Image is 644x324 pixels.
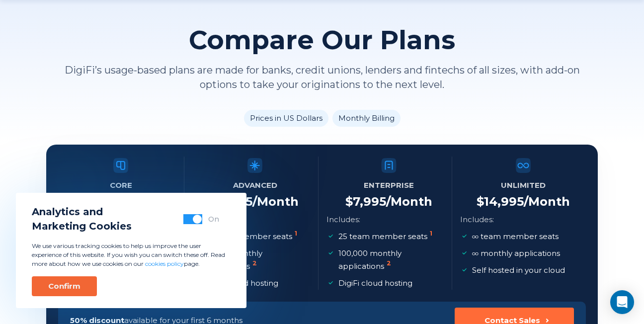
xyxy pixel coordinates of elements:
[364,178,414,192] h5: Enterprise
[460,213,494,226] p: Includes:
[472,230,559,243] p: team member seats
[252,259,257,267] sup: 2
[48,281,80,291] div: Confirm
[338,247,442,273] p: 100,000 monthly applications
[610,290,634,314] div: Open Intercom Messenger
[295,230,297,237] sup: 1
[211,194,299,209] h4: $ 3,995
[32,242,231,268] p: We use various tracking cookies to help us improve the user experience of this website. If you wi...
[338,230,434,243] p: 25 team member seats
[332,110,401,127] li: Monthly Billing
[338,277,412,290] p: DigiFi cloud hosting
[345,194,432,209] h4: $ 7,995
[386,194,432,209] span: /Month
[477,194,570,209] h4: $ 14,995
[387,259,391,267] sup: 2
[472,264,565,277] p: Self hosted in your cloud
[145,260,184,267] a: cookies policy
[430,230,432,237] sup: 1
[32,219,132,234] span: Marketing Cookies
[326,213,360,226] p: Includes:
[233,178,277,192] h5: Advanced
[244,110,328,127] li: Prices in US Dollars
[189,25,455,55] h2: Compare Our Plans
[46,63,598,92] p: DigiFi’s usage-based plans are made for banks, credit unions, lenders and fintechs of all sizes, ...
[208,214,219,224] div: On
[204,247,308,273] p: 10,000 monthly applications
[501,178,546,192] h5: Unlimited
[204,230,299,243] p: 10 team member seats
[252,194,299,209] span: /Month
[32,205,132,219] span: Analytics and
[472,247,560,260] p: monthly applications
[32,276,97,296] button: Confirm
[524,194,570,209] span: /Month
